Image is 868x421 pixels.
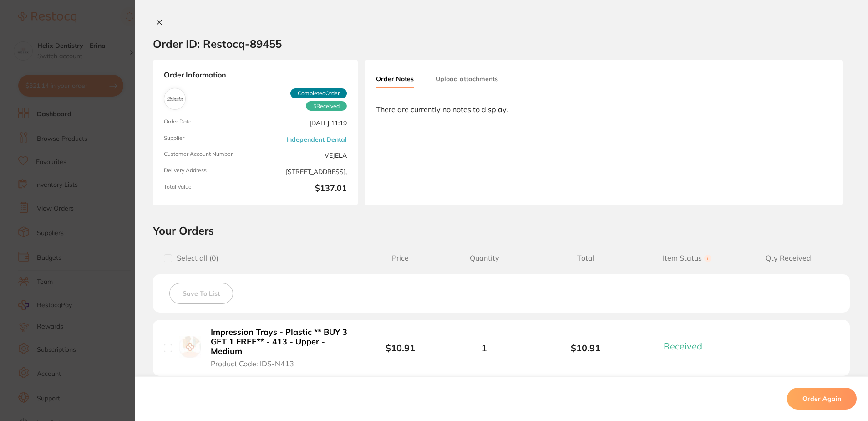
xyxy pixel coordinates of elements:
[172,254,218,262] span: Select all ( 0 )
[436,71,498,87] button: Upload attachments
[164,184,252,195] span: Total Value
[535,343,636,353] b: $10.91
[366,254,434,262] span: Price
[535,254,636,262] span: Total
[664,340,702,352] span: Received
[290,88,347,98] span: Completed Order
[386,342,415,354] b: $10.91
[482,343,487,353] span: 1
[164,71,347,81] strong: Order Information
[738,254,839,262] span: Qty Received
[164,118,252,128] span: Order Date
[636,254,737,262] span: Item Status
[179,336,201,358] img: Impression Trays - Plastic ** BUY 3 GET 1 FREE** - 413 - Upper - Medium
[376,71,414,88] button: Order Notes
[40,20,162,29] div: Hi [PERSON_NAME],
[259,151,347,160] span: VEJELA
[259,118,347,128] span: [DATE] 11:19
[40,160,162,168] p: Message from Restocq, sent 4h ago
[259,184,347,195] b: $137.01
[164,135,252,144] span: Supplier
[169,283,233,304] button: Save To List
[211,328,350,356] b: Impression Trays - Plastic ** BUY 3 GET 1 FREE** - 413 - Upper - Medium
[40,20,162,156] div: Message content
[434,254,535,262] span: Quantity
[286,136,347,143] a: Independent Dental
[164,167,252,176] span: Delivery Address
[787,388,857,410] button: Order Again
[153,37,282,51] h2: Order ID: Restocq- 89455
[164,151,252,160] span: Customer Account Number
[306,101,347,111] span: Received
[14,14,168,174] div: message notification from Restocq, 4h ago. Hi Samantha, This month, AB Orthodontics is offering 3...
[208,327,353,368] button: Impression Trays - Plastic ** BUY 3 GET 1 FREE** - 413 - Upper - Medium Product Code: IDS-N413
[259,167,347,176] span: [STREET_ADDRESS],
[211,359,294,368] span: Product Code: IDS-N413
[661,340,713,352] button: Received
[20,22,35,36] img: Profile image for Restocq
[376,105,832,113] div: There are currently no notes to display.
[166,90,183,108] img: Independent Dental
[153,224,850,237] h2: Your Orders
